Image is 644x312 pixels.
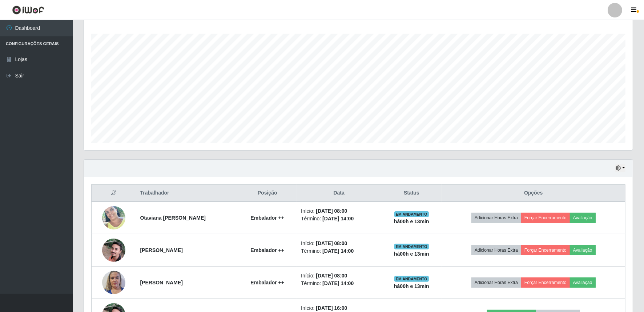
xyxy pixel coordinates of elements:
[102,267,125,298] img: 1752868236583.jpeg
[394,251,429,257] strong: há 00 h e 13 min
[316,273,347,279] time: [DATE] 08:00
[136,185,238,202] th: Trabalhador
[140,215,206,221] strong: Otaviana [PERSON_NAME]
[442,185,625,202] th: Opções
[140,280,183,285] strong: [PERSON_NAME]
[140,247,183,253] strong: [PERSON_NAME]
[570,213,596,223] button: Avaliação
[471,277,521,288] button: Adicionar Horas Extra
[471,245,521,255] button: Adicionar Horas Extra
[394,219,429,224] strong: há 00 h e 13 min
[301,207,377,215] li: Início:
[297,185,381,202] th: Data
[102,201,125,234] img: 1741720341597.jpeg
[301,240,377,247] li: Início:
[12,5,44,15] img: CoreUI Logo
[301,272,377,280] li: Início:
[521,277,570,288] button: Forçar Encerramento
[238,185,297,202] th: Posição
[394,276,429,282] span: EM ANDAMENTO
[250,215,284,221] strong: Embalador ++
[394,283,429,289] strong: há 00 h e 13 min
[521,245,570,255] button: Forçar Encerramento
[102,227,125,273] img: 1749039440131.jpeg
[250,247,284,253] strong: Embalador ++
[301,215,377,223] li: Término:
[521,213,570,223] button: Forçar Encerramento
[316,305,347,311] time: [DATE] 16:00
[250,280,284,285] strong: Embalador ++
[301,280,377,287] li: Término:
[316,240,347,246] time: [DATE] 08:00
[322,248,354,254] time: [DATE] 14:00
[471,213,521,223] button: Adicionar Horas Extra
[394,244,429,249] span: EM ANDAMENTO
[381,185,442,202] th: Status
[570,277,596,288] button: Avaliação
[301,304,377,312] li: Início:
[570,245,596,255] button: Avaliação
[322,280,354,286] time: [DATE] 14:00
[316,208,347,214] time: [DATE] 08:00
[322,216,354,221] time: [DATE] 14:00
[394,211,429,217] span: EM ANDAMENTO
[301,247,377,255] li: Término:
